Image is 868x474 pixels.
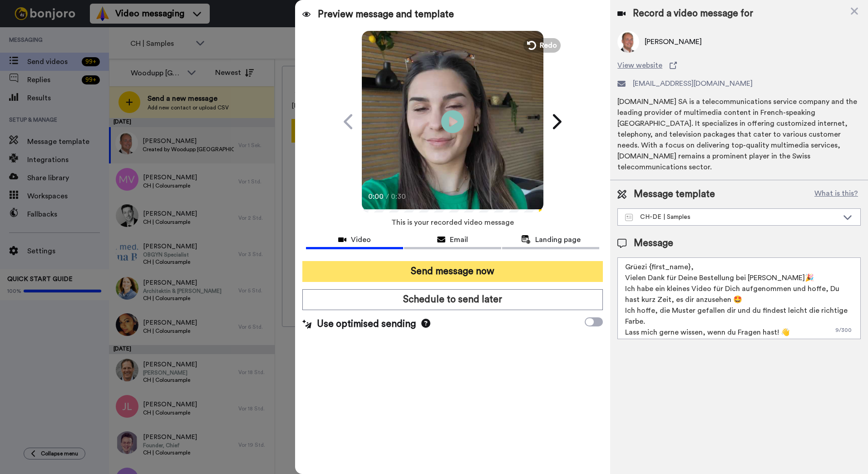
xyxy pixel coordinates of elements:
[812,188,861,201] button: What is this?
[617,60,662,71] span: View website
[317,317,416,331] span: Use optimised sending
[450,234,468,245] span: Email
[633,78,753,89] span: [EMAIL_ADDRESS][DOMAIN_NAME]
[391,212,514,232] span: This is your recorded video message
[391,191,407,202] span: 0:30
[625,214,633,221] img: Message-temps.svg
[368,191,384,202] span: 0:00
[302,261,603,282] button: Send message now
[634,188,715,201] span: Message template
[617,60,861,71] a: View website
[535,234,581,245] span: Landing page
[634,237,673,250] span: Message
[386,191,389,202] span: /
[617,257,861,339] textarea: Grüezi {first_name}, Vielen Dank für Deine Bestellung bei [PERSON_NAME]🎉 Ich habe ein kleines Vid...
[617,96,861,173] div: [DOMAIN_NAME] SA is a telecommunications service company and the leading provider of multimedia c...
[625,212,838,222] div: CH-DE | Samples
[302,289,603,310] button: Schedule to send later
[351,234,371,245] span: Video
